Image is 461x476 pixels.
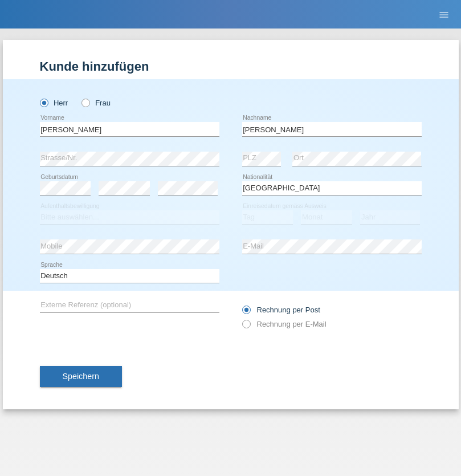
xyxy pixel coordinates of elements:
span: Speichern [63,372,99,381]
a: menu [433,11,455,18]
label: Herr [40,99,68,107]
input: Frau [81,99,89,106]
h1: Kunde hinzufügen [40,59,422,74]
button: Speichern [40,366,122,388]
label: Frau [81,99,111,107]
label: Rechnung per E-Mail [242,320,327,328]
input: Rechnung per Post [242,306,250,320]
label: Rechnung per Post [242,306,320,314]
input: Rechnung per E-Mail [242,320,250,334]
input: Herr [40,99,47,106]
i: menu [438,9,450,21]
